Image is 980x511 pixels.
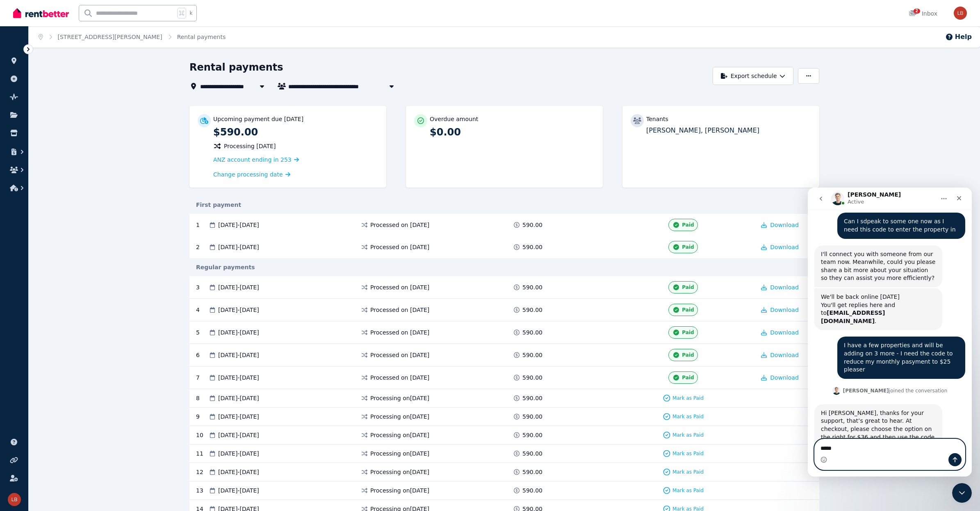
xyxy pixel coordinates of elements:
[370,306,429,314] span: Processed on [DATE]
[430,115,478,123] p: Overdue amount
[761,306,799,314] button: Download
[370,431,429,439] span: Processing on [DATE]
[218,328,259,337] span: [DATE] - [DATE]
[682,222,694,228] span: Paid
[522,283,542,291] span: 590.00
[196,431,208,439] div: 10
[7,217,134,275] div: Hi [PERSON_NAME], thanks for your support, that’s great to hear. At checkout, please choose the o...
[213,126,378,139] p: $590.00
[370,374,429,382] span: Processed on [DATE]
[218,431,259,439] span: [DATE] - [DATE]
[196,243,208,251] div: 2
[196,412,208,421] div: 9
[909,9,937,18] div: Inbox
[141,266,154,279] button: Send a message…
[218,449,259,458] span: [DATE] - [DATE]
[218,468,259,476] span: [DATE] - [DATE]
[370,449,429,458] span: Processing on [DATE]
[218,486,259,495] span: [DATE] - [DATE]
[196,468,208,476] div: 12
[13,269,19,275] button: Emoji picker
[196,349,208,361] div: 6
[770,307,799,313] span: Download
[218,394,259,402] span: [DATE] - [DATE]
[945,32,972,42] button: Help
[770,244,799,250] span: Download
[13,7,69,19] img: RentBetter
[672,432,704,438] span: Mark as Paid
[58,34,162,40] a: [STREET_ADDRESS][PERSON_NAME]
[672,450,704,457] span: Mark as Paid
[196,304,208,316] div: 4
[213,115,303,123] p: Upcoming payment due [DATE]
[196,221,208,229] div: 1
[682,244,694,250] span: Paid
[682,374,694,381] span: Paid
[682,307,694,313] span: Paid
[952,483,972,503] iframe: Intercom live chat
[770,329,799,336] span: Download
[7,217,157,293] div: Jeremy says…
[761,328,799,337] button: Download
[682,284,694,291] span: Paid
[522,412,542,421] span: 590.00
[522,351,542,359] span: 590.00
[189,263,819,271] div: Regular payments
[189,10,192,16] span: k
[196,371,208,384] div: 7
[954,7,967,20] img: Leeann Boyan
[522,243,542,251] span: 590.00
[196,326,208,339] div: 5
[761,374,799,382] button: Download
[213,156,292,163] span: ANZ account ending in 253
[7,252,157,266] textarea: Message…
[646,126,811,135] p: [PERSON_NAME], [PERSON_NAME]
[196,281,208,293] div: 3
[177,33,226,41] span: Rental payments
[370,221,429,229] span: Processed on [DATE]
[218,306,259,314] span: [DATE] - [DATE]
[522,328,542,337] span: 590.00
[218,283,259,291] span: [DATE] - [DATE]
[218,221,259,229] span: [DATE] - [DATE]
[672,487,704,494] span: Mark as Paid
[522,486,542,495] span: 590.00
[646,115,668,123] p: Tenants
[224,142,276,150] span: Processing [DATE]
[213,170,290,179] a: Change processing date
[189,61,283,74] h1: Rental payments
[770,222,799,228] span: Download
[370,468,429,476] span: Processing on [DATE]
[761,243,799,251] button: Download
[370,351,429,359] span: Processed on [DATE]
[522,449,542,458] span: 590.00
[761,221,799,229] button: Download
[761,351,799,359] button: Download
[522,374,542,382] span: 590.00
[218,412,259,421] span: [DATE] - [DATE]
[672,469,704,475] span: Mark as Paid
[522,394,542,402] span: 590.00
[196,449,208,458] div: 11
[370,283,429,291] span: Processed on [DATE]
[218,351,259,359] span: [DATE] - [DATE]
[370,243,429,251] span: Processed on [DATE]
[770,352,799,358] span: Download
[218,243,259,251] span: [DATE] - [DATE]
